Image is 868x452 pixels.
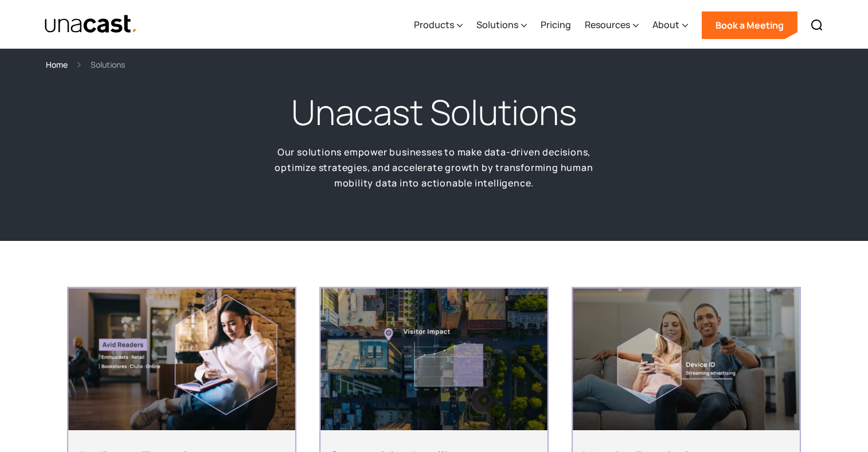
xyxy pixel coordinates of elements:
div: Products [414,18,454,32]
div: Resources [585,18,630,32]
p: Our solutions empower businesses to make data-driven decisions, optimize strategies, and accelera... [256,145,612,190]
a: home [44,14,138,34]
a: Book a Meeting [702,11,797,39]
h1: Unacast Solutions [291,89,577,135]
div: Products [414,2,463,49]
img: Unacast text logo [44,14,138,34]
img: Search icon [810,18,824,32]
div: About [652,18,679,32]
a: Home [46,58,68,71]
div: Solutions [476,18,518,32]
div: Solutions [476,2,527,49]
div: Resources [585,2,639,49]
div: Solutions [91,58,125,71]
a: Pricing [541,2,571,49]
div: About [652,2,688,49]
